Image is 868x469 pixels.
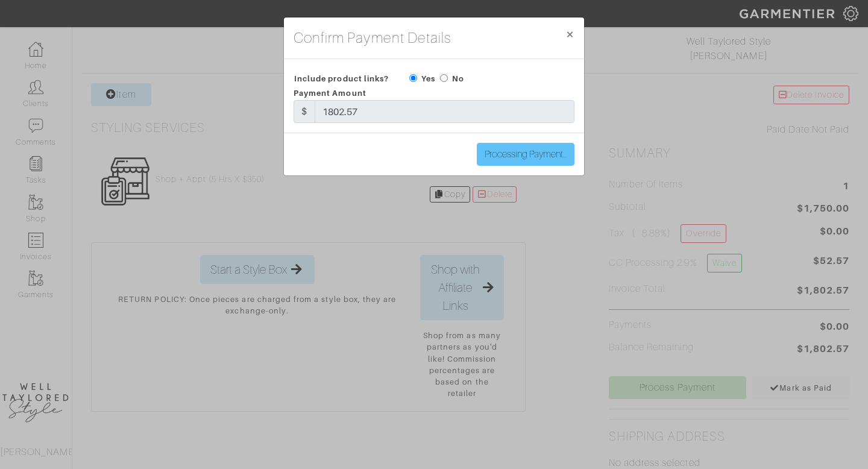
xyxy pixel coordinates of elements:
span: Include product links? [294,70,389,87]
label: Yes [421,73,435,84]
input: Processing Payment... [477,143,574,166]
h4: Confirm Payment Details [294,27,451,49]
span: × [565,26,574,42]
div: $ [294,100,315,123]
span: Payment Amount [294,89,366,98]
label: No [452,73,464,84]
